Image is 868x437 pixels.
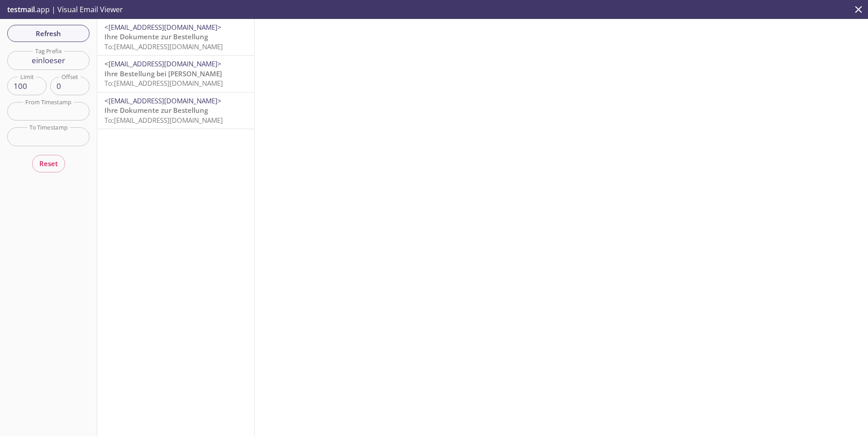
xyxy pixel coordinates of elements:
[7,5,35,14] span: testmail
[104,59,222,68] span: <[EMAIL_ADDRESS][DOMAIN_NAME]>
[104,106,208,115] span: Ihre Dokumente zur Bestellung
[97,56,254,92] div: <[EMAIL_ADDRESS][DOMAIN_NAME]>Ihre Bestellung bei [PERSON_NAME]To:[EMAIL_ADDRESS][DOMAIN_NAME]
[104,23,222,32] span: <[EMAIL_ADDRESS][DOMAIN_NAME]>
[14,28,82,39] span: Refresh
[7,25,90,42] button: Refresh
[39,158,58,169] span: Reset
[97,19,254,129] nav: emails
[104,96,222,105] span: <[EMAIL_ADDRESS][DOMAIN_NAME]>
[104,42,223,51] span: To: [EMAIL_ADDRESS][DOMAIN_NAME]
[97,93,254,129] div: <[EMAIL_ADDRESS][DOMAIN_NAME]>Ihre Dokumente zur BestellungTo:[EMAIL_ADDRESS][DOMAIN_NAME]
[104,116,223,125] span: To: [EMAIL_ADDRESS][DOMAIN_NAME]
[104,79,223,88] span: To: [EMAIL_ADDRESS][DOMAIN_NAME]
[104,69,222,78] span: Ihre Bestellung bei [PERSON_NAME]
[97,19,254,55] div: <[EMAIL_ADDRESS][DOMAIN_NAME]>Ihre Dokumente zur BestellungTo:[EMAIL_ADDRESS][DOMAIN_NAME]
[104,32,208,41] span: Ihre Dokumente zur Bestellung
[32,155,65,172] button: Reset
